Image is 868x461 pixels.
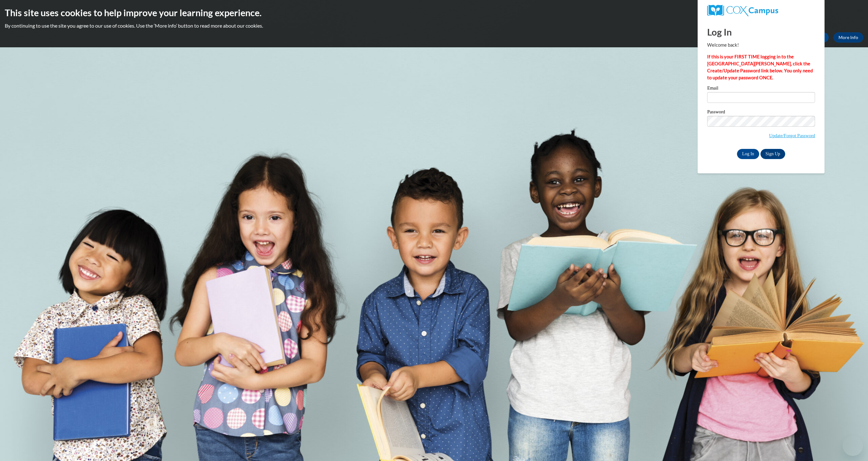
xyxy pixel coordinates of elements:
a: More Info [833,32,863,43]
iframe: Button to launch messaging window [843,436,863,456]
a: COX Campus [707,5,815,16]
img: COX Campus [707,5,778,16]
strong: If this is your FIRST TIME logging in to the [GEOGRAPHIC_DATA][PERSON_NAME], click the Create/Upd... [707,54,813,80]
label: Email [707,86,815,92]
p: By continuing to use the site you agree to our use of cookies. Use the ‘More info’ button to read... [5,22,863,29]
label: Password [707,110,815,116]
a: Update/Forgot Password [769,133,815,138]
a: Sign Up [760,149,785,159]
h2: This site uses cookies to help improve your learning experience. [5,6,863,19]
h1: Log In [707,25,815,38]
input: Log In [737,149,759,159]
p: Welcome back! [707,42,815,49]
